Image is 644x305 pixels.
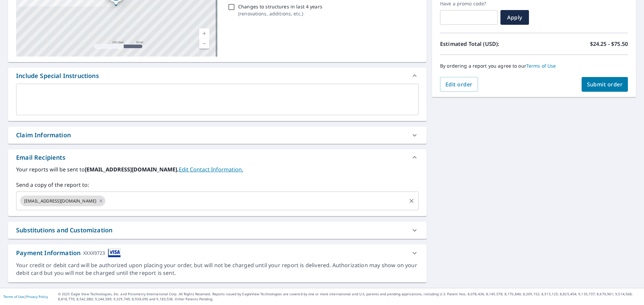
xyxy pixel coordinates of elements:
[8,149,427,165] div: Email Recipients
[3,295,48,299] p: |
[16,131,71,140] div: Claim Information
[16,71,99,80] div: Include Special Instructions
[587,81,623,88] span: Submit order
[407,196,416,206] button: Clear
[8,244,427,261] div: Payment InformationXXXX9723cardImage
[8,68,427,84] div: Include Special Instructions
[83,248,105,257] div: XXXX9723
[238,10,322,17] p: ( renovations, additions, etc. )
[20,196,105,206] div: [EMAIL_ADDRESS][DOMAIN_NAME]
[58,292,641,302] p: © 2025 Eagle View Technologies, Inc. and Pictometry International Corp. All Rights Reserved. Repo...
[26,294,48,299] a: Privacy Policy
[20,198,100,204] span: [EMAIL_ADDRESS][DOMAIN_NAME]
[440,1,498,7] label: Have a promo code?
[199,28,209,39] a: Current Level 17, Zoom In
[440,77,478,92] button: Edit order
[590,40,628,48] p: $24.25 - $75.50
[445,81,473,88] span: Edit order
[85,166,179,173] b: [EMAIL_ADDRESS][DOMAIN_NAME].
[16,153,65,162] div: Email Recipients
[16,226,112,235] div: Substitutions and Customization
[108,248,121,257] img: cardImage
[16,165,419,173] label: Your reports will be sent to
[582,77,628,92] button: Submit order
[440,63,628,69] p: By ordering a report you agree to our
[440,40,534,48] p: Estimated Total (USD):
[199,39,209,49] a: Current Level 17, Zoom Out
[506,14,524,21] span: Apply
[526,63,556,69] a: Terms of Use
[16,248,121,257] div: Payment Information
[500,10,529,25] button: Apply
[238,3,322,10] p: Changes to structures in last 4 years
[8,222,427,239] div: Substitutions and Customization
[179,166,243,173] a: EditContactInfo
[8,127,427,144] div: Claim Information
[16,261,419,277] div: Your credit or debit card will be authorized upon placing your order, but will not be charged unt...
[3,294,24,299] a: Terms of Use
[16,181,419,189] label: Send a copy of the report to:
